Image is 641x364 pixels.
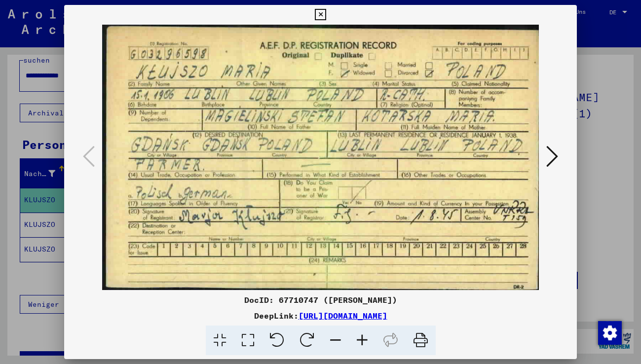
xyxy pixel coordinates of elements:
div: Zustimmung ändern [598,321,621,344]
div: DocID: 67710747 ([PERSON_NAME]) [64,294,577,306]
img: 001.jpg [98,25,543,290]
div: DeepLink: [64,310,577,322]
a: [URL][DOMAIN_NAME] [299,311,387,321]
img: Zustimmung ändern [598,321,622,345]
